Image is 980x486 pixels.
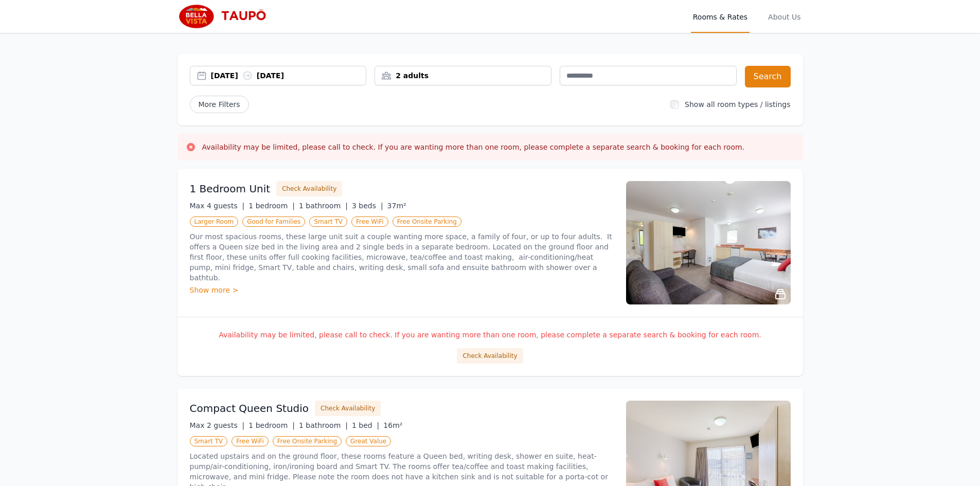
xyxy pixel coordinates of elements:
p: Availability may be limited, please call to check. If you are wanting more than one room, please ... [190,330,791,340]
span: Larger Room [190,217,239,227]
h3: Availability may be limited, please call to check. If you are wanting more than one room, please ... [202,142,745,152]
h3: Compact Queen Studio [190,401,309,416]
img: Bella Vista Taupo [177,4,276,29]
span: Good for Families [242,217,305,227]
label: Show all room types / listings [685,100,790,109]
span: Free WiFi [351,217,388,227]
span: Max 4 guests | [190,202,245,210]
span: 1 bathroom | [299,421,348,429]
div: 2 adults [375,70,551,81]
button: Check Availability [276,181,342,196]
p: Our most spacious rooms, these large unit suit a couple wanting more space, a family of four, or ... [190,231,614,283]
span: More Filters [190,96,249,113]
span: 1 bathroom | [299,202,348,210]
span: 3 beds | [352,202,383,210]
span: 1 bed | [352,421,379,429]
span: 1 bedroom | [248,421,295,429]
button: Check Availability [315,401,381,416]
button: Check Availability [457,348,523,364]
h3: 1 Bedroom Unit [190,182,271,196]
div: [DATE] [DATE] [211,70,366,81]
span: Free WiFi [231,436,269,446]
span: Free Onsite Parking [393,217,461,227]
button: Search [745,66,791,87]
span: Max 2 guests | [190,421,245,429]
span: 37m² [387,202,406,210]
span: 16m² [383,421,402,429]
span: Smart TV [190,436,228,446]
span: Free Onsite Parking [273,436,342,446]
span: 1 bedroom | [248,202,295,210]
div: Show more > [190,285,614,295]
span: Smart TV [309,217,347,227]
span: Great Value [346,436,391,446]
